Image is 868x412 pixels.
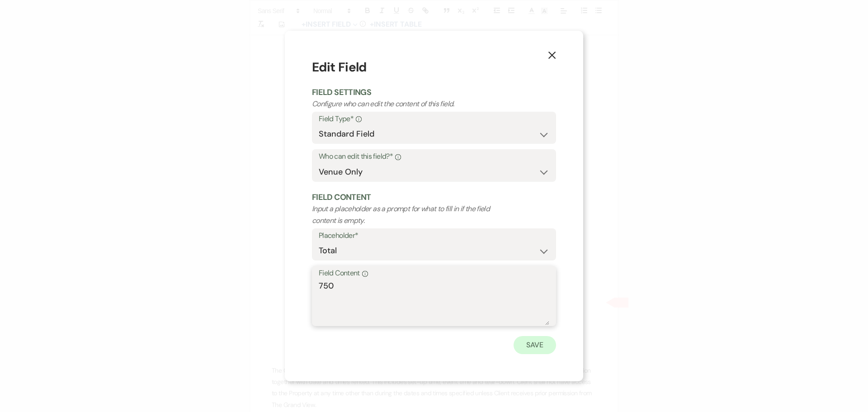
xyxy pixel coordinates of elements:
h2: Field Content [312,192,556,203]
label: Placeholder* [319,229,549,242]
label: Field Content [319,267,549,280]
button: Save [514,336,556,354]
textarea: 750 [319,280,549,325]
label: Who can edit this field?* [319,150,549,163]
h2: Field Settings [312,87,556,98]
p: Configure who can edit the content of this field. [312,98,507,110]
h1: Edit Field [312,58,556,77]
label: Field Type* [319,113,549,126]
p: Input a placeholder as a prompt for what to fill in if the field content is empty. [312,203,507,226]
